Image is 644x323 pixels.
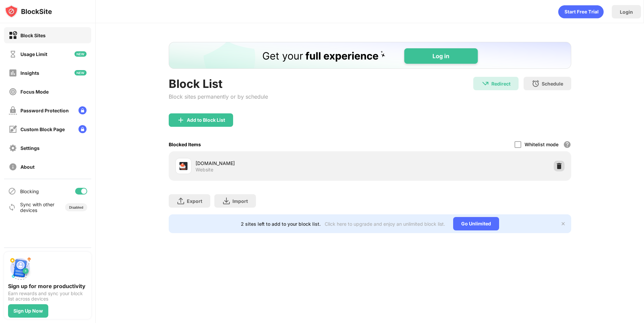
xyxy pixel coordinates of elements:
img: time-usage-off.svg [9,50,17,58]
img: new-icon.svg [74,70,87,75]
div: Sync with other devices [20,202,55,213]
img: lock-menu.svg [78,106,87,114]
img: logo-blocksite.svg [5,5,52,18]
img: about-off.svg [9,163,17,171]
div: Login [620,9,633,15]
div: Export [187,198,202,204]
div: Blocking [20,189,39,194]
div: Sign Up Now [13,308,43,314]
div: Sign up for more productivity [8,283,87,289]
img: new-icon.svg [74,51,87,57]
div: Usage Limit [20,51,47,57]
div: Website [196,167,213,173]
img: insights-off.svg [9,69,17,77]
img: lock-menu.svg [78,125,87,133]
div: animation [558,5,604,18]
div: Redirect [491,81,511,87]
div: [DOMAIN_NAME] [196,160,370,167]
div: Block sites permanently or by schedule [169,93,268,100]
div: Import [232,198,248,204]
div: Block List [169,77,268,91]
img: push-signup.svg [8,256,32,280]
iframe: Banner [169,42,571,69]
div: Go Unlimited [453,217,499,230]
div: About [20,164,35,170]
img: favicons [179,162,187,170]
img: blocking-icon.svg [8,187,16,195]
div: Schedule [542,81,563,87]
img: settings-off.svg [9,144,17,152]
div: Custom Block Page [20,126,65,132]
div: Insights [20,70,39,76]
div: Settings [20,145,40,151]
div: Earn rewards and sync your block list across devices [8,291,87,302]
div: Whitelist mode [525,142,558,147]
div: Disabled [69,205,83,209]
div: Add to Block List [187,117,225,123]
img: customize-block-page-off.svg [9,125,17,133]
div: Click here to upgrade and enjoy an unlimited block list. [325,221,445,227]
img: block-on.svg [9,31,17,40]
img: password-protection-off.svg [9,106,17,115]
img: sync-icon.svg [8,203,16,211]
div: Blocked Items [169,142,201,147]
img: focus-off.svg [9,88,17,96]
img: x-button.svg [560,221,566,226]
div: Focus Mode [20,89,49,95]
div: Block Sites [20,33,46,38]
div: 2 sites left to add to your block list. [241,221,321,227]
div: Password Protection [20,108,69,113]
